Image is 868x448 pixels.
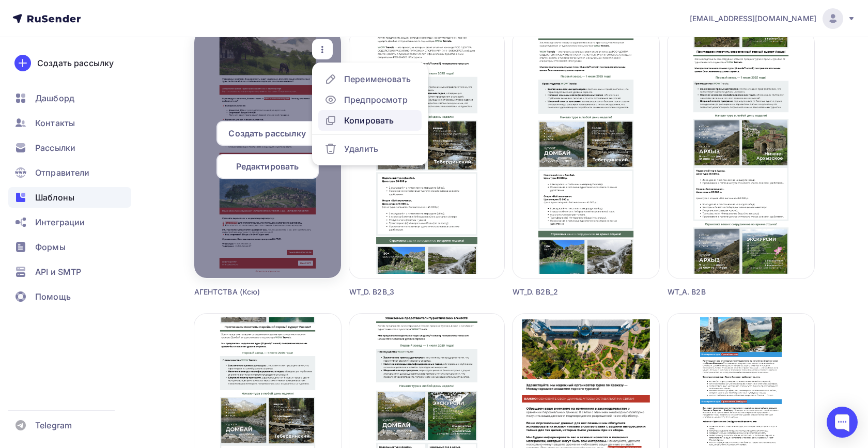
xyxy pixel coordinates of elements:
[228,127,306,140] span: Создать рассылку
[35,216,85,228] span: Интеграции
[35,266,81,278] span: API и SMTP
[8,88,131,109] a: Дашборд
[8,137,131,158] a: Рассылки
[344,94,408,106] div: Предпросмотр
[37,57,114,69] div: Создать рассылку
[35,166,90,179] span: Отправители
[8,113,131,133] a: Контакты
[8,237,131,257] a: Формы
[35,241,66,253] span: Формы
[344,143,378,155] div: Удалить
[690,8,856,29] a: [EMAIL_ADDRESS][DOMAIN_NAME]
[690,13,816,24] span: [EMAIL_ADDRESS][DOMAIN_NAME]
[349,287,466,297] div: WT_D. В2В_3
[344,73,411,85] div: Переименовать
[8,187,131,208] a: Шаблоны
[344,114,394,127] div: Копировать
[236,160,299,173] span: Редактировать
[194,287,304,297] div: АГЕНТСТВА (Ксю)
[668,287,778,297] div: WT_A. В2В
[8,162,131,183] a: Отправители
[513,287,623,297] div: WT_D. В2В_2
[35,419,72,431] span: Telegram
[35,191,74,204] span: Шаблоны
[35,117,75,129] span: Контакты
[35,92,74,104] span: Дашборд
[35,142,75,154] span: Рассылки
[35,290,71,303] span: Помощь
